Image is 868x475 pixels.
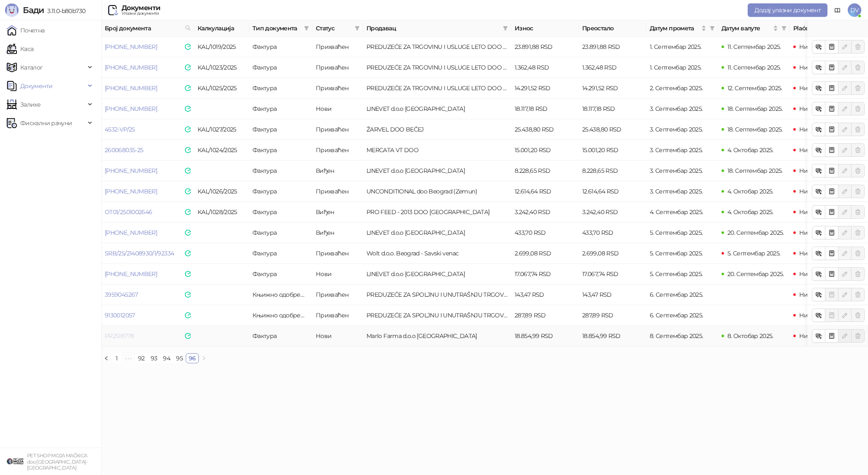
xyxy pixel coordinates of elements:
li: Претходна страна [101,353,111,363]
td: 25.438,80 RSD [511,119,579,140]
td: 23.891,88 RSD [511,37,579,57]
td: 1.362,48 RSD [511,57,579,78]
td: Прихваћен [312,140,363,161]
td: Фактура [249,223,312,243]
span: Није плаћено [799,332,838,340]
a: 4532-VP/25 [105,126,135,133]
a: [PHONE_NUMBER] [105,84,157,92]
span: 11. Септембар 2025. [727,43,781,51]
span: Није плаћено [799,188,838,195]
img: e-Faktura [185,209,191,215]
td: 14.291,52 RSD [511,78,579,99]
li: Претходних 5 Страна [122,353,135,363]
td: 23.891,88 RSD [579,37,646,57]
img: Logo [5,3,19,17]
td: KAL/1026/2025 [194,181,249,202]
a: 93 [148,354,160,363]
td: 2.699,08 RSD [511,243,579,264]
span: Залихе [20,96,41,113]
span: 20. Септембар 2025. [727,229,784,236]
span: filter [780,22,788,35]
td: Фактура [249,264,312,284]
td: 1. Септембар 2025. [646,57,718,78]
a: [PHONE_NUMBER] [105,188,157,195]
span: filter [355,26,360,31]
img: 64x64-companyLogo-9f44b8df-f022-41eb-b7d6-300ad218de09.png [7,453,24,470]
img: e-Faktura [185,64,191,70]
td: KAL/1019/2025 [194,37,249,57]
th: Износ [511,20,579,37]
span: Датум промета [650,24,700,33]
td: 4. Септембар 2025. [646,202,718,223]
span: 18. Септембар 2025. [727,105,783,113]
td: 3. Септембар 2025. [646,181,718,202]
td: 3.242,40 RSD [511,202,579,223]
a: 96 [186,354,198,363]
td: KAL/1028/2025 [194,202,249,223]
span: 4. Октобар 2025. [727,146,773,154]
span: filter [781,26,787,31]
span: Документи [20,78,52,94]
span: Тип документа [252,24,301,33]
a: SRB/25/21408930/1/92334 [105,250,174,257]
td: 18.117,18 RSD [511,99,579,119]
img: Ulazni dokumenti [108,5,118,15]
td: 15.001,20 RSD [579,140,646,161]
td: ŽARVEL DOO BEČEJ [363,119,511,140]
span: Није плаћено [799,105,838,113]
td: Marlo Farma d.o.o BEOGRAD [363,326,511,346]
td: PREDUZEĆE ZA TRGOVINU I USLUGE LETO DOO BEOGRAD (ZEMUN) [363,37,511,57]
span: 18. Септембар 2025. [727,167,783,174]
td: 14.291,52 RSD [579,78,646,99]
img: e-Faktura [185,312,191,318]
td: 287,89 RSD [511,305,579,326]
td: 8. Септембар 2025. [646,326,718,346]
img: e-Faktura [185,106,191,112]
td: 25.438,80 RSD [579,119,646,140]
span: Фискални рачуни [20,115,72,131]
td: 12.614,64 RSD [579,181,646,202]
img: e-Faktura [185,85,191,91]
td: Нови [312,326,363,346]
th: Преостало [579,20,646,37]
span: right [201,356,206,361]
span: 4. Октобар 2025. [727,188,773,195]
td: Фактура [249,99,312,119]
td: Фактура [249,140,312,161]
a: OT01/2501002646 [105,208,152,216]
img: e-Faktura [185,147,191,153]
li: 96 [186,353,199,363]
td: Прихваћен [312,181,363,202]
td: UNCONDITIONAL doo Beograd (Zemun) [363,181,511,202]
li: Следећа страна [199,353,209,363]
td: 3. Септембар 2025. [646,140,718,161]
span: DV [848,3,861,17]
td: 5. Септембар 2025. [646,223,718,243]
td: KAL/1025/2025 [194,78,249,99]
a: 92 [136,354,147,363]
td: PREDUZEĆE ZA SPOLJNU I UNUTRAŠNJU TRGOVINU I USLUGE NELT CO. DOO DOBANOVCI [363,305,511,326]
td: Виђен [312,223,363,243]
a: Каса [7,40,33,57]
img: e-Faktura [185,126,191,132]
th: Број документа [101,20,194,37]
td: 1.362,48 RSD [579,57,646,78]
td: Прихваћен [312,57,363,78]
td: Прихваћен [312,243,363,264]
th: Тип документа [249,20,312,37]
td: 8.228,65 RSD [511,161,579,181]
span: 4. Октобар 2025. [727,208,773,216]
td: 143,47 RSD [511,284,579,305]
span: 3.11.0-b80b730 [44,7,85,15]
span: Није плаћено [799,126,838,133]
a: [PHONE_NUMBER] [105,105,157,113]
span: filter [710,26,715,31]
td: Виђен [312,202,363,223]
td: 8.228,65 RSD [579,161,646,181]
span: Није плаћено [799,64,838,71]
td: 433,70 RSD [511,223,579,243]
td: 1. Септембар 2025. [646,37,718,57]
td: 3. Септембар 2025. [646,119,718,140]
td: Виђен [312,161,363,181]
a: [PHONE_NUMBER] [105,64,157,71]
